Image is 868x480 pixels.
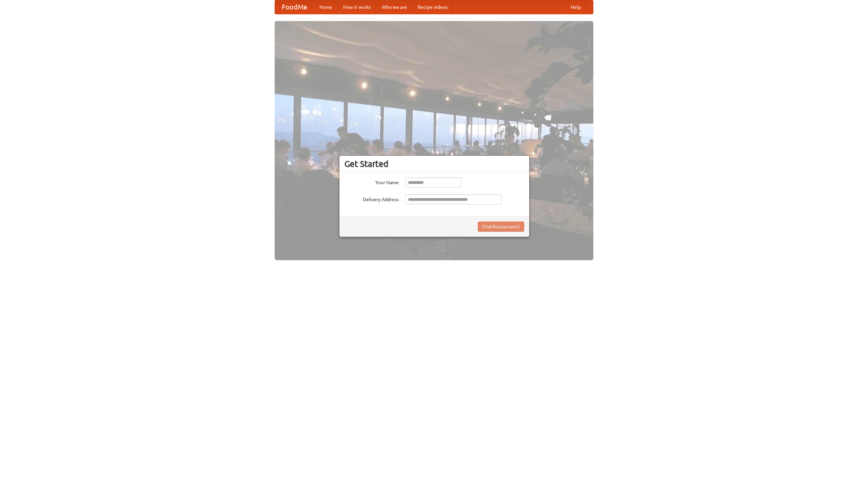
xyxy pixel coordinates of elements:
a: Recipe videos [412,0,453,14]
a: Home [314,0,338,14]
a: FoodMe [275,0,314,14]
label: Delivery Address [344,194,399,203]
h3: Get Started [344,159,524,169]
a: Who we are [376,0,412,14]
a: How it works [338,0,376,14]
button: Find Restaurants! [478,222,524,232]
a: Help [565,0,586,14]
label: Your Name [344,177,399,186]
